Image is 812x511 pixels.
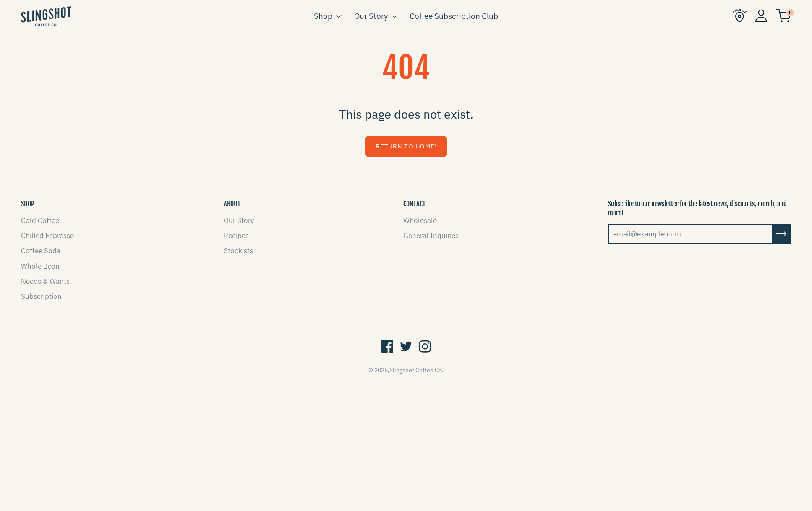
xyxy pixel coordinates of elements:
p: Subscribe to our newsletter for the latest news, discounts, merch, and more! [608,199,791,218]
button: ABOUT [224,199,240,208]
img: Account [755,9,768,22]
img: cart [776,9,791,23]
a: Needs & Wants [21,277,70,286]
a: Recipes [224,231,249,240]
a: Stockists [224,246,253,255]
a: Shop [314,10,332,22]
a: Return to Home! [365,136,447,157]
a: Subscription [21,292,62,301]
button: SHOP [21,199,34,208]
a: Slingshot Coffee Co. [389,366,444,374]
a: Coffee Soda [21,246,60,255]
a: 0 [776,11,791,21]
a: General Inquiries [403,231,459,240]
span: © 2025, [368,366,444,374]
input: email@example.com [608,224,773,244]
button: CONTACT [403,199,426,208]
span: 0 [786,9,794,16]
a: Coffee Subscription Club [410,10,498,22]
a: Wholesale [403,216,437,225]
a: Chilled Espresso [21,231,74,240]
a: Our Story [224,216,254,225]
img: Find Us [733,9,747,23]
a: Whole Bean [21,262,60,271]
a: Cold Coffee [21,216,59,225]
a: Our Story [354,10,388,22]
